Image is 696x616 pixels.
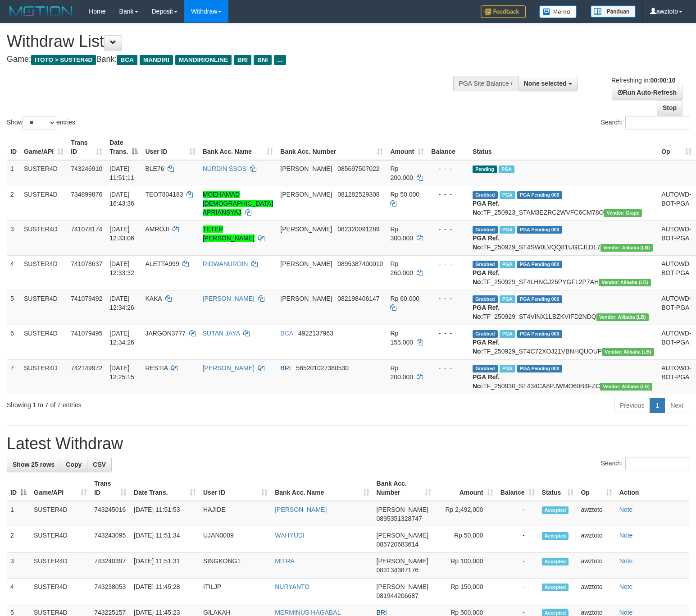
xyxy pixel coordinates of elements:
[71,295,102,302] span: 741079492
[106,134,141,160] th: Date Trans.: activate to sort column descending
[280,295,332,302] span: [PERSON_NAME]
[20,290,67,325] td: SUSTER4D
[275,557,295,565] a: MITRA
[500,226,515,234] span: Marked by awztoto
[431,329,465,338] div: - - -
[612,85,682,100] a: Run Auto-Refresh
[203,225,255,242] a: TETEP [PERSON_NAME]
[87,457,112,472] a: CSV
[109,295,134,311] span: [DATE] 12:34:26
[175,55,232,65] span: MANDIRIONLINE
[20,255,67,290] td: SUSTER4D
[390,330,413,346] span: Rp 155.000
[145,295,162,302] span: KAKA
[71,260,102,267] span: 741078637
[20,134,67,160] th: Game/API: activate to sort column ascending
[71,165,102,172] span: 743246910
[7,5,75,18] img: MOTION_logo.png
[500,261,515,268] span: Marked by awztoto
[7,325,20,359] td: 6
[275,506,327,513] a: [PERSON_NAME]
[601,116,689,129] label: Search:
[91,501,130,527] td: 743245016
[469,221,658,255] td: TF_250929_ST4SW0LVQQ81UGCJLDL7
[601,457,689,470] label: Search:
[431,164,465,173] div: - - -
[469,134,658,160] th: Status
[200,501,271,527] td: HAJIDE
[481,5,526,18] img: Feedback.jpg
[71,364,102,372] span: 742149972
[517,261,562,268] span: PGA Pending
[390,260,413,276] span: Rp 260.000
[658,325,695,359] td: AUTOWD-BOT-PGA
[499,165,514,173] span: Marked by awztoto
[596,313,649,321] span: Vendor URL: https://dashboard.q2checkout.com/secure
[435,527,496,553] td: Rp 50,000
[469,290,658,325] td: TF_250929_ST4VINX1LBZKVIFD2NDQ
[390,364,413,381] span: Rp 200.000
[431,363,465,372] div: - - -
[497,501,538,527] td: -
[20,186,67,221] td: SUSTER4D
[497,475,538,501] th: Balance: activate to sort column ascending
[524,80,567,87] span: None selected
[66,461,82,468] span: Copy
[650,77,675,84] strong: 00:00:10
[7,186,20,221] td: 2
[7,134,20,160] th: ID
[296,364,349,372] span: Copy 565201027380530 to clipboard
[577,579,615,604] td: awztoto
[71,330,102,337] span: 741079495
[390,295,419,302] span: Rp 60.000
[602,348,654,356] span: Vendor URL: https://dashboard.q2checkout.com/secure
[109,364,134,381] span: [DATE] 12:25:15
[538,475,578,501] th: Status: activate to sort column ascending
[234,55,251,65] span: BRI
[145,330,185,337] span: JARGON3777
[23,116,56,129] select: Showentries
[517,226,562,234] span: PGA Pending
[280,225,332,233] span: [PERSON_NAME]
[577,553,615,579] td: awztoto
[658,134,695,160] th: Op: activate to sort column ascending
[60,457,87,472] a: Copy
[7,579,30,604] td: 4
[130,475,200,501] th: Date Trans.: activate to sort column ascending
[30,579,91,604] td: SUSTER4D
[577,475,615,501] th: Op: activate to sort column ascending
[254,55,271,65] span: BNI
[109,225,134,242] span: [DATE] 12:33:06
[473,373,500,390] b: PGA Ref. No:
[619,532,633,539] a: Note
[390,225,413,242] span: Rp 300.000
[91,553,130,579] td: 743240397
[431,294,465,303] div: - - -
[658,255,695,290] td: AUTOWD-BOT-PGA
[473,304,500,320] b: PGA Ref. No:
[271,475,373,501] th: Bank Acc. Name: activate to sort column ascending
[7,501,30,527] td: 1
[658,221,695,255] td: AUTOWD-BOT-PGA
[469,325,658,359] td: TF_250929_ST4C72XOJ21VBNHQUOUP
[517,365,562,372] span: PGA Pending
[542,584,569,591] span: Accepted
[203,364,255,372] a: [PERSON_NAME]
[337,191,379,198] span: Copy 081282529308 to clipboard
[280,191,332,198] span: [PERSON_NAME]
[7,359,20,394] td: 7
[7,457,60,472] a: Show 25 rows
[130,527,200,553] td: [DATE] 11:51:34
[377,532,428,539] span: [PERSON_NAME]
[275,609,341,616] a: MERMINUS HAGABAL
[517,330,562,338] span: PGA Pending
[337,260,383,267] span: Copy 0895387400010 to clipboard
[435,553,496,579] td: Rp 100,000
[145,260,179,267] span: ALETTA999
[387,134,428,160] th: Amount: activate to sort column ascending
[390,165,413,181] span: Rp 200.000
[280,330,293,337] span: BCA
[497,579,538,604] td: -
[542,506,569,514] span: Accepted
[20,160,67,186] td: SUSTER4D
